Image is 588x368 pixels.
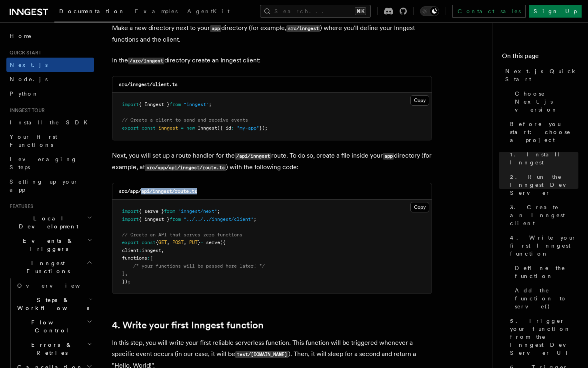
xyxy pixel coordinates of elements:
a: Node.js [6,72,94,86]
button: Search...⌘K [260,5,371,18]
span: /* your functions will be passed here later! */ [133,263,265,269]
span: = [200,240,203,245]
span: Features [6,203,33,210]
span: Examples [135,8,178,14]
span: Python [10,90,39,97]
span: "my-app" [237,125,259,131]
button: Flow Control [14,315,94,338]
span: }); [122,279,130,284]
a: Next.js Quick Start [502,64,578,86]
span: "inngest" [184,102,209,107]
span: const [142,240,156,245]
span: Add the function to serve() [515,286,578,310]
a: Add the function to serve() [512,283,578,314]
span: Node.js [10,76,48,82]
span: ] [122,271,125,276]
span: Setting up your app [10,178,78,193]
span: inngest [142,248,161,253]
span: , [125,271,128,276]
span: ; [254,216,256,222]
span: import [122,208,139,214]
button: Inngest Functions [6,256,94,278]
code: src/inngest/client.ts [119,82,178,87]
button: Local Development [6,211,94,234]
code: /api/inngest [235,153,271,160]
span: ; [217,208,220,214]
button: Events & Triggers [6,234,94,256]
a: Before you start: choose a project [507,117,578,147]
span: Next.js [10,62,48,68]
span: Inngest Functions [6,259,86,275]
span: functions [122,255,147,261]
a: Next.js [6,58,94,72]
span: "../../../inngest/client" [184,216,254,222]
a: Choose Next.js version [512,86,578,117]
span: 2. Run the Inngest Dev Server [510,173,578,197]
span: POST [172,240,184,245]
a: Define the function [512,261,578,283]
span: 1. Install Inngest [510,150,578,166]
button: Copy [410,202,429,212]
span: : [231,125,234,131]
span: : [139,248,142,253]
a: Setting up your app [6,174,94,197]
a: Contact sales [452,5,526,18]
span: Install the SDK [10,119,92,126]
a: Your first Functions [6,130,94,152]
p: Next, you will set up a route handler for the route. To do so, create a file inside your director... [112,150,432,173]
a: 4. Write your first Inngest function [112,320,264,331]
span: { inngest } [139,216,170,222]
span: 3. Create an Inngest client [510,203,578,227]
span: Flow Control [14,318,87,334]
span: Define the function [515,264,578,280]
span: , [167,240,170,245]
p: In the directory create an Inngest client: [112,55,432,66]
a: Examples [130,2,182,22]
span: 4. Write your first Inngest function [510,234,578,258]
span: "inngest/next" [178,208,217,214]
span: Inngest tour [6,107,45,114]
button: Errors & Retries [14,338,94,360]
span: { [156,240,158,245]
span: Documentation [59,8,125,14]
span: PUT [189,240,198,245]
span: }); [259,125,268,131]
span: ; [209,102,212,107]
span: Steps & Workflows [14,296,89,312]
span: Before you start: choose a project [510,120,578,144]
a: Python [6,86,94,101]
a: Overview [14,278,94,293]
a: Documentation [54,2,130,22]
span: Quick start [6,50,41,56]
a: Home [6,29,94,43]
a: 5. Trigger your function from the Inngest Dev Server UI [507,314,578,360]
a: 3. Create an Inngest client [507,200,578,230]
span: import [122,102,139,107]
span: Overview [17,282,100,289]
span: = [181,125,184,131]
button: Copy [410,95,429,106]
span: export [122,240,139,245]
a: 2. Run the Inngest Dev Server [507,170,578,200]
span: Events & Triggers [6,237,87,253]
button: Toggle dark mode [420,6,439,16]
span: from [170,102,181,107]
span: ({ [220,240,226,245]
span: } [198,240,200,245]
span: { Inngest } [139,102,170,107]
span: const [142,125,156,131]
span: [ [150,255,153,261]
kbd: ⌘K [355,7,366,15]
code: src/inngest [286,25,320,32]
span: import [122,216,139,222]
span: inngest [158,125,178,131]
span: Local Development [6,214,87,230]
span: new [186,125,195,131]
span: AgentKit [187,8,230,14]
button: Steps & Workflows [14,293,94,315]
a: Sign Up [529,5,582,18]
span: : [147,255,150,261]
span: , [161,248,164,253]
span: { serve } [139,208,164,214]
code: /src/inngest [128,58,164,64]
